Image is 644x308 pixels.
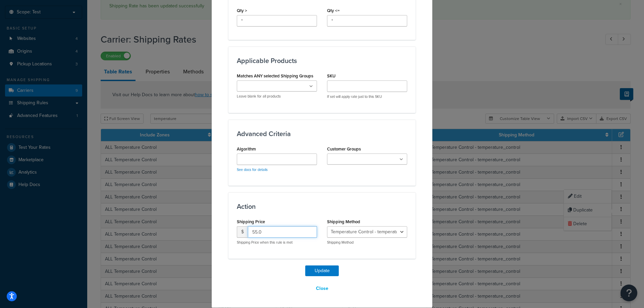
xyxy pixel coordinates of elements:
[237,240,317,245] p: Shipping Price when this rule is met
[237,130,407,137] h3: Advanced Criteria
[237,73,313,78] label: Matches ANY selected Shipping Groups
[237,219,265,224] label: Shipping Price
[237,167,268,172] a: See docs for details
[237,94,317,99] p: Leave blank for all products
[237,226,248,238] span: $
[237,146,256,151] label: Algorithm
[312,283,333,294] button: Close
[327,8,340,13] label: Qty <=
[327,146,361,151] label: Customer Groups
[327,219,360,224] label: Shipping Method
[305,265,339,276] button: Update
[237,57,407,64] h3: Applicable Products
[237,203,407,210] h3: Action
[237,8,247,13] label: Qty >
[327,73,335,78] label: SKU
[327,94,407,99] p: If set will apply rate just to this SKU
[327,240,407,245] p: Shipping Method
